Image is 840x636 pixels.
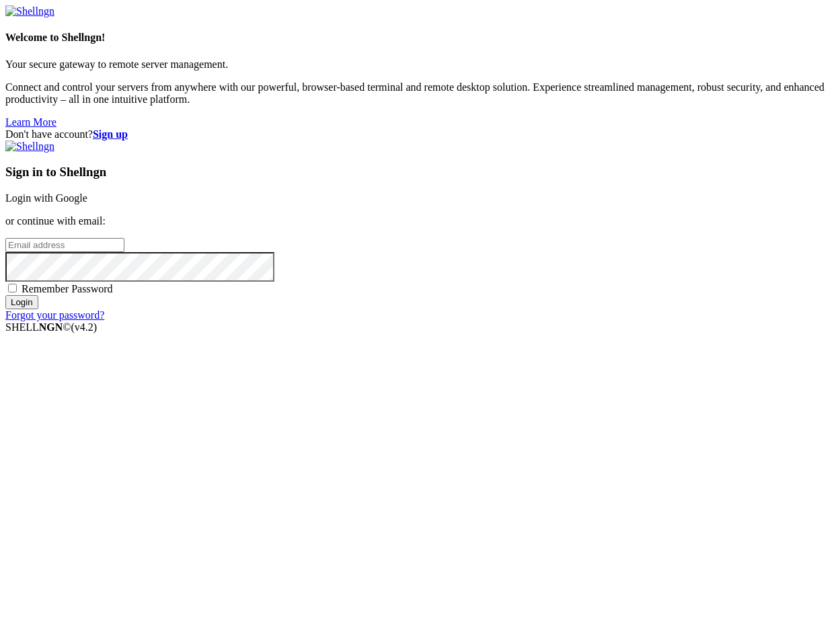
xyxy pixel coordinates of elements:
[8,284,17,292] input: Remember Password
[71,321,98,333] span: 4.2.0
[5,32,835,44] h4: Welcome to Shellngn!
[5,5,54,17] img: Shellngn
[5,81,835,106] p: Connect and control your servers from anywhere with our powerful, browser-based terminal and remo...
[22,283,113,294] span: Remember Password
[5,321,97,333] span: SHELL ©
[5,192,87,204] a: Login with Google
[5,309,104,321] a: Forgot your password?
[93,128,128,140] a: Sign up
[5,165,835,180] h3: Sign in to Shellngn
[5,295,38,309] input: Login
[5,128,835,141] div: Don't have account?
[5,116,56,128] a: Learn More
[39,321,63,333] b: NGN
[5,58,835,71] p: Your secure gateway to remote server management.
[5,141,54,153] img: Shellngn
[5,215,835,227] p: or continue with email:
[5,238,124,252] input: Email address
